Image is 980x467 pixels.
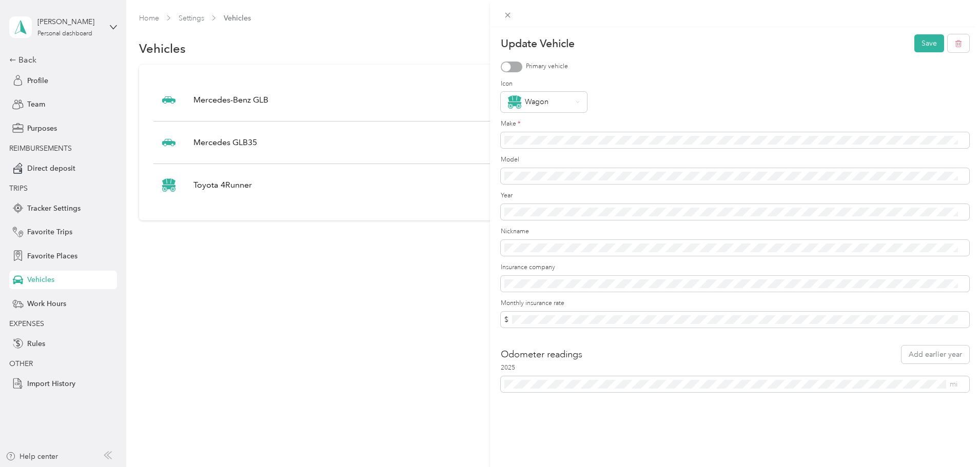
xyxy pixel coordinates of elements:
[501,299,969,308] label: Monthly insurance rate
[508,95,521,109] img: Wagon
[501,191,969,200] label: Year
[914,34,944,52] button: Save
[950,380,957,389] span: mi
[501,79,969,89] label: Icon
[501,363,969,373] label: 2025
[504,315,508,324] span: $
[501,119,969,129] label: Make
[501,155,969,165] label: Model
[501,36,575,51] p: Update Vehicle
[501,263,969,272] label: Insurance company
[526,62,568,71] label: Primary vehicle
[508,95,572,109] div: Wagon
[501,348,582,361] h2: Odometer readings
[501,227,969,236] label: Nickname
[901,346,969,363] button: Add earlier year
[923,410,980,467] iframe: Everlance-gr Chat Button Frame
